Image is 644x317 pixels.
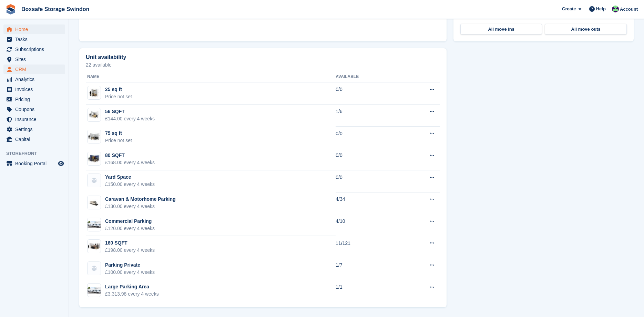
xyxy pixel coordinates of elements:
a: All move outs [545,24,626,35]
div: Price not set [105,93,132,100]
a: menu [3,44,65,54]
div: £3,313.98 every 4 weeks [105,290,159,298]
div: Commercial Parking [105,218,155,225]
a: menu [3,65,65,74]
img: blank-unit-type-icon-ffbac7b88ba66c5e286b0e438baccc4b9c83835d4c34f86887a83fc20ec27e7b.svg [88,262,101,275]
h2: Unit availability [86,54,126,60]
td: 1/6 [336,105,400,127]
span: Insurance [15,115,57,124]
th: Available [336,71,400,82]
div: Large Parking Area [105,283,159,290]
a: menu [3,115,65,124]
img: blank-unit-type-icon-ffbac7b88ba66c5e286b0e438baccc4b9c83835d4c34f86887a83fc20ec27e7b.svg [88,174,101,187]
span: Analytics [15,75,57,84]
div: 25 sq ft [105,86,132,93]
div: Caravan & Motorhome Parking [105,196,176,203]
img: 75.jpg [88,132,101,142]
a: menu [3,95,65,104]
img: 150-sqft-unit.jpg [88,241,101,251]
span: Help [596,6,606,12]
div: Parking Private [105,261,155,269]
p: 22 available [86,62,440,67]
td: 11/121 [336,236,400,258]
div: £130.00 every 4 weeks [105,203,176,210]
a: menu [3,75,65,84]
th: Name [86,71,336,82]
div: £100.00 every 4 weeks [105,269,155,276]
td: 0/0 [336,82,400,105]
div: 75 sq ft [105,130,132,137]
span: Subscriptions [15,44,57,54]
td: 1/7 [336,258,400,280]
img: Kim Virabi [612,6,619,12]
div: 56 SQFT [105,108,155,115]
div: Price not set [105,137,132,144]
span: Home [15,24,57,34]
div: £144.00 every 4 weeks [105,115,155,122]
a: menu [3,125,65,134]
div: £150.00 every 4 weeks [105,181,155,188]
a: menu [3,85,65,94]
img: 25.jpg [88,88,101,98]
td: 1/1 [336,280,400,302]
div: Yard Space [105,174,155,181]
div: £198.00 every 4 weeks [105,247,155,254]
span: Account [620,6,638,13]
span: Booking Portal [15,159,57,168]
td: 4/34 [336,192,400,214]
a: menu [3,105,65,114]
a: Boxsafe Storage Swindon [19,3,92,15]
span: CRM [15,65,57,74]
span: Coupons [15,105,57,114]
img: 50.jpg [88,110,101,120]
img: Caravan%20-%20R(1).jpg [88,199,101,206]
span: Create [562,6,576,12]
a: Preview store [57,159,65,168]
td: 0/0 [336,126,400,148]
a: All move ins [460,24,542,35]
div: 160 SQFT [105,239,155,247]
a: menu [3,34,65,44]
span: Tasks [15,34,57,44]
img: stora-icon-8386f47178a22dfd0bd8f6a31ec36ba5ce8667c1dd55bd0f319d3a0aa187defe.svg [6,4,16,14]
img: AdobeStock_196873579%20(1).jpeg [88,287,101,294]
span: Capital [15,135,57,144]
a: menu [3,24,65,34]
span: Settings [15,125,57,134]
div: £120.00 every 4 weeks [105,225,155,232]
span: Pricing [15,95,57,104]
a: menu [3,135,65,144]
span: Storefront [6,150,69,157]
span: Sites [15,55,57,64]
td: 4/10 [336,214,400,236]
td: 0/0 [336,170,400,192]
span: Invoices [15,85,57,94]
a: menu [3,55,65,64]
img: 80-sqft-container.jpg [88,154,101,164]
div: £168.00 every 4 weeks [105,159,155,166]
img: AdobeStock_196873579%20(1).jpeg [88,221,101,228]
td: 0/0 [336,148,400,170]
div: 80 SQFT [105,152,155,159]
a: menu [3,159,65,168]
